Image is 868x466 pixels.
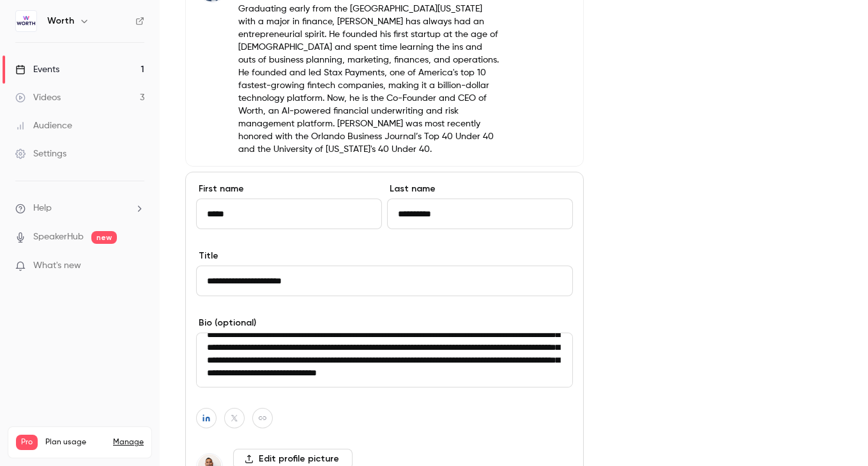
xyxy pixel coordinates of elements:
[15,202,144,215] li: help-dropdown-opener
[15,63,59,76] div: Events
[15,119,72,132] div: Audience
[238,3,501,156] p: Graduating early from the [GEOGRAPHIC_DATA][US_STATE] with a major in finance, [PERSON_NAME] has ...
[45,437,105,447] span: Plan usage
[196,250,573,262] label: Title
[33,259,81,273] span: What's new
[15,91,61,104] div: Videos
[129,260,144,272] iframe: Noticeable Trigger
[91,231,117,244] span: new
[16,435,38,450] span: Pro
[16,11,36,31] img: Worth
[387,183,573,195] label: Last name
[33,202,52,215] span: Help
[196,317,573,329] label: Bio (optional)
[33,230,84,244] a: SpeakerHub
[196,183,382,195] label: First name
[47,15,74,27] h6: Worth
[113,437,144,447] a: Manage
[15,147,66,160] div: Settings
